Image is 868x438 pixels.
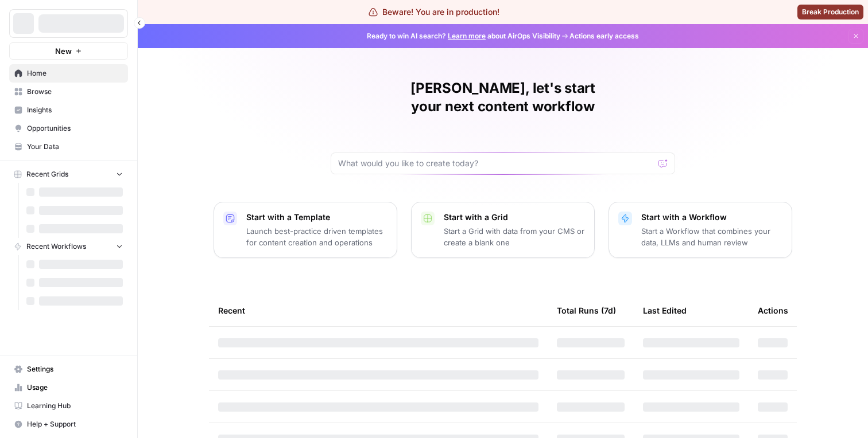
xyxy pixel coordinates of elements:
[9,119,128,138] a: Opportunities
[218,295,538,326] div: Recent
[569,31,639,41] span: Actions early access
[9,83,128,101] a: Browse
[557,295,616,326] div: Total Runs (7d)
[369,6,499,18] div: Beware! You are in production!
[9,101,128,119] a: Insights
[9,397,128,415] a: Learning Hub
[643,295,687,326] div: Last Edited
[27,364,123,374] span: Settings
[444,212,585,223] p: Start with a Grid
[331,79,675,116] h1: [PERSON_NAME], let's start your next content workflow
[246,212,387,223] p: Start with a Template
[641,225,782,248] p: Start a Workflow that combines your data, LLMs and human review
[448,32,486,40] a: Learn more
[26,169,68,179] span: Recent Grids
[411,202,595,258] button: Start with a GridStart a Grid with data from your CMS or create a blank one
[338,158,654,169] input: What would you like to create today?
[246,225,387,248] p: Launch best-practice driven templates for content creation and operations
[27,382,123,393] span: Usage
[444,225,585,248] p: Start a Grid with data from your CMS or create a blank one
[758,295,788,326] div: Actions
[9,378,128,397] a: Usage
[27,419,123,429] span: Help + Support
[214,202,397,258] button: Start with a TemplateLaunch best-practice driven templates for content creation and operations
[27,87,123,97] span: Browse
[641,212,782,223] p: Start with a Workflow
[55,45,72,57] span: New
[27,142,123,152] span: Your Data
[27,123,123,134] span: Opportunities
[9,415,128,433] button: Help + Support
[797,5,863,19] button: Break Production
[9,238,128,255] button: Recent Workflows
[802,7,859,17] span: Break Production
[367,31,560,41] span: Ready to win AI search? about AirOps Visibility
[27,68,123,79] span: Home
[9,138,128,156] a: Your Data
[9,64,128,83] a: Home
[9,166,128,183] button: Recent Grids
[27,105,123,115] span: Insights
[9,360,128,378] a: Settings
[609,202,792,258] button: Start with a WorkflowStart a Workflow that combines your data, LLMs and human review
[27,401,123,411] span: Learning Hub
[26,241,86,252] span: Recent Workflows
[9,42,128,60] button: New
